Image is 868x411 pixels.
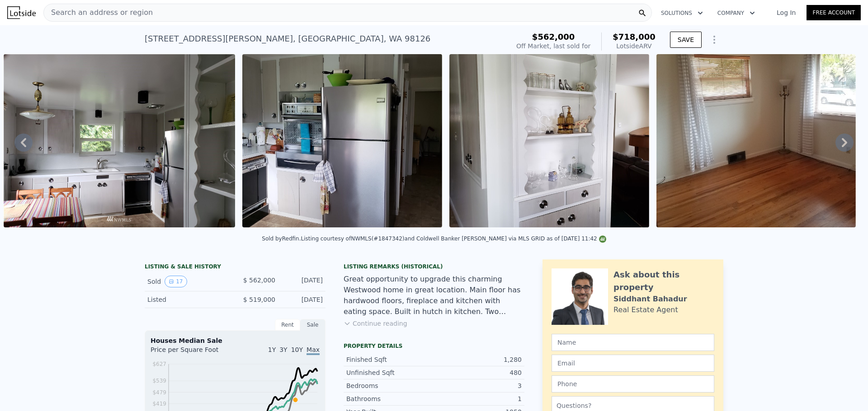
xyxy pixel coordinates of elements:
[151,336,320,345] div: Houses Median Sale
[434,355,522,364] div: 1,280
[766,8,807,17] a: Log In
[654,5,710,21] button: Solutions
[434,381,522,390] div: 3
[613,294,687,305] div: Siddhant Bahadur
[283,276,323,287] div: [DATE]
[434,394,522,403] div: 1
[434,368,522,377] div: 480
[346,381,434,390] div: Bedrooms
[613,305,678,315] div: Real Estate Agent
[165,276,187,287] button: View historical data
[656,54,856,227] img: Sale: 116388467 Parcel: 98030402
[7,6,36,19] img: Lotside
[670,32,702,48] button: SAVE
[4,54,235,227] img: Sale: 116388467 Parcel: 98030402
[307,346,320,355] span: Max
[152,401,166,407] tspan: $419
[147,295,228,304] div: Listed
[552,375,714,393] input: Phone
[516,42,590,51] div: Off Market, last sold for
[275,319,300,331] div: Rent
[145,32,430,45] div: [STREET_ADDRESS][PERSON_NAME] , [GEOGRAPHIC_DATA] , WA 98126
[268,346,276,353] span: 1Y
[301,236,606,242] div: Listing courtesy of NWMLS (#1847342) and Coldwell Banker [PERSON_NAME] via MLS GRID as of [DATE] ...
[449,54,649,227] img: Sale: 116388467 Parcel: 98030402
[44,7,153,18] span: Search an address or region
[346,394,434,403] div: Bathrooms
[152,361,166,367] tspan: $627
[243,296,275,303] span: $ 519,000
[552,334,714,351] input: Name
[283,295,323,304] div: [DATE]
[599,236,606,243] img: NWMLS Logo
[613,32,656,42] span: $718,000
[344,319,407,328] button: Continue reading
[710,5,762,21] button: Company
[552,355,714,372] input: Email
[346,355,434,364] div: Finished Sqft
[613,268,714,294] div: Ask about this property
[344,263,524,270] div: Listing Remarks (Historical)
[152,378,166,384] tspan: $539
[145,263,325,272] div: LISTING & SALE HISTORY
[532,32,575,42] span: $562,000
[291,346,303,353] span: 10Y
[705,31,723,49] button: Show Options
[152,389,166,396] tspan: $479
[344,274,524,317] div: Great opportunity to upgrade this charming Westwood home in great location. Main floor has hardwo...
[242,54,442,227] img: Sale: 116388467 Parcel: 98030402
[613,42,656,51] div: Lotside ARV
[300,319,325,331] div: Sale
[243,277,275,284] span: $ 562,000
[346,368,434,377] div: Unfinished Sqft
[262,236,301,242] div: Sold by Redfin .
[151,345,235,360] div: Price per Square Foot
[344,342,524,350] div: Property details
[279,346,287,353] span: 3Y
[807,5,861,20] a: Free Account
[147,276,228,287] div: Sold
